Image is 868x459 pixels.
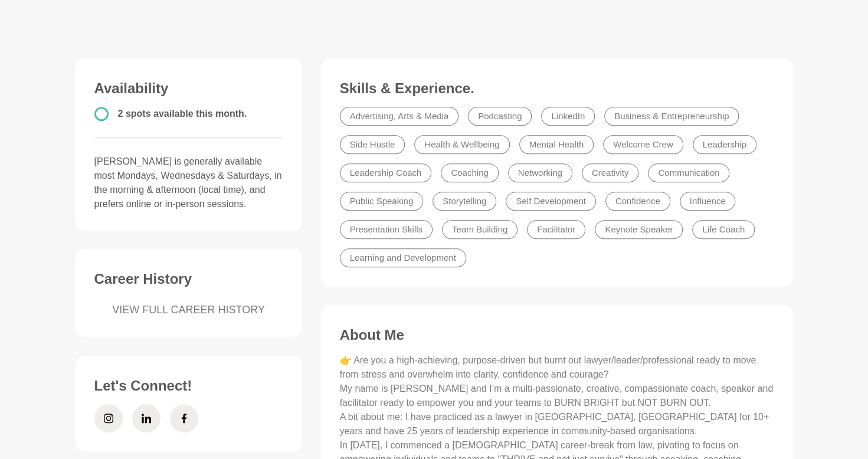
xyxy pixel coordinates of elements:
[340,326,774,344] h3: About Me
[132,404,161,432] a: LinkedIn
[94,302,283,318] a: VIEW FULL CAREER HISTORY
[94,80,283,97] h3: Availability
[170,404,198,432] a: Facebook
[94,155,283,211] p: [PERSON_NAME] is generally available most Mondays, Wednesdays & Saturdays, in the morning & after...
[94,404,123,432] a: Instagram
[118,109,247,119] span: 2 spots available this month.
[340,80,774,97] h3: Skills & Experience.
[94,377,283,395] h3: Let's Connect!
[94,270,283,288] h3: Career History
